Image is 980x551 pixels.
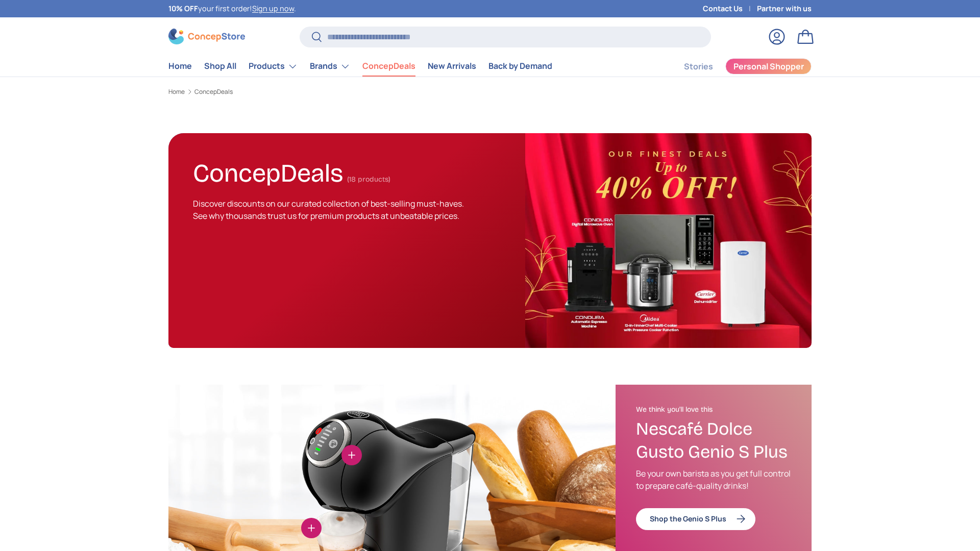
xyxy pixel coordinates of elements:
strong: 10% OFF [168,4,198,13]
img: ConcepDeals [525,133,812,348]
a: Stories [684,57,713,77]
h1: ConcepDeals [193,154,343,188]
a: Shop the Genio S Plus [636,508,755,530]
img: ConcepStore [168,29,245,44]
a: ConcepDeals [194,89,233,95]
h3: Nescafé Dolce Gusto Genio S Plus [636,418,791,464]
p: Be your own barista as you get full control to prepare café-quality drinks! [636,467,791,492]
nav: Secondary [659,56,812,77]
span: (18 products) [347,175,390,184]
nav: Primary [168,56,552,77]
a: Personal Shopper [725,58,812,74]
summary: Brands [304,56,356,77]
a: Back by Demand [488,56,552,76]
h2: We think you'll love this [636,405,791,414]
a: Home [168,89,185,95]
a: Contact Us [703,3,757,14]
a: Products [249,56,298,77]
a: Shop All [204,56,236,76]
a: ConcepDeals [362,56,415,76]
p: your first order! . [168,3,296,14]
a: Sign up now [252,4,294,13]
a: Brands [310,56,350,77]
a: Partner with us [757,3,812,14]
a: Home [168,56,192,76]
nav: Breadcrumbs [168,87,812,96]
a: New Arrivals [428,56,476,76]
span: Personal Shopper [733,62,804,70]
summary: Products [242,56,304,77]
span: Discover discounts on our curated collection of best-selling must-haves. See why thousands trust ... [193,198,464,221]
